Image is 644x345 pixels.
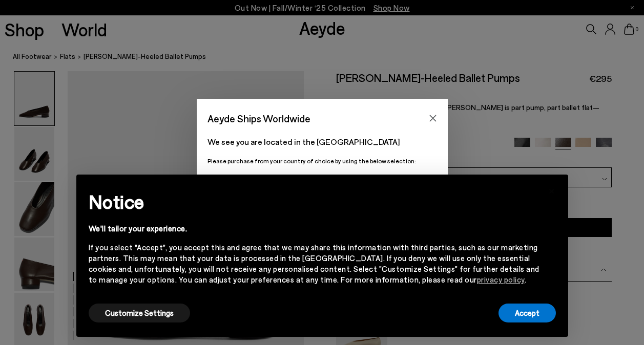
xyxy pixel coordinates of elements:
[207,156,437,166] p: Please purchase from your country of choice by using the below selection:
[477,275,525,284] a: privacy policy
[207,110,310,127] span: Aeyde Ships Worldwide
[89,223,539,234] div: We'll tailor your experience.
[548,182,555,197] span: ×
[207,136,437,148] p: We see you are located in the [GEOGRAPHIC_DATA]
[89,304,190,322] button: Customize Settings
[89,242,539,285] div: If you select "Accept", you accept this and agree that we may share this information with third p...
[498,304,556,322] button: Accept
[539,178,564,202] button: Close this notice
[425,111,441,126] button: Close
[89,188,539,215] h2: Notice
